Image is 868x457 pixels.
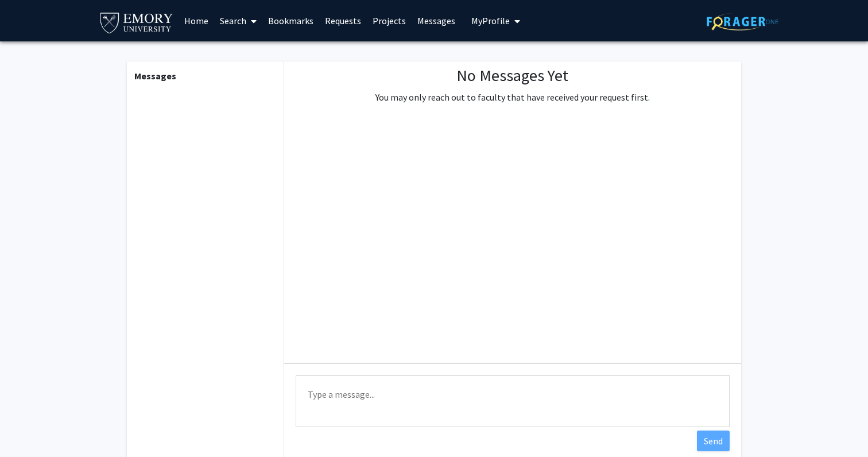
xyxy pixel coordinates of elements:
[134,70,176,82] b: Messages
[367,1,412,41] a: Projects
[262,1,319,41] a: Bookmarks
[214,1,262,41] a: Search
[412,1,461,41] a: Messages
[98,9,175,35] img: Emory University Logo
[179,1,214,41] a: Home
[375,66,650,86] h1: No Messages Yet
[9,405,49,448] iframe: Chat
[319,1,367,41] a: Requests
[471,15,510,26] span: My Profile
[707,13,778,30] img: ForagerOne Logo
[697,431,730,451] button: Send
[375,90,650,104] p: You may only reach out to faculty that have received your request first.
[296,375,730,427] textarea: Message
